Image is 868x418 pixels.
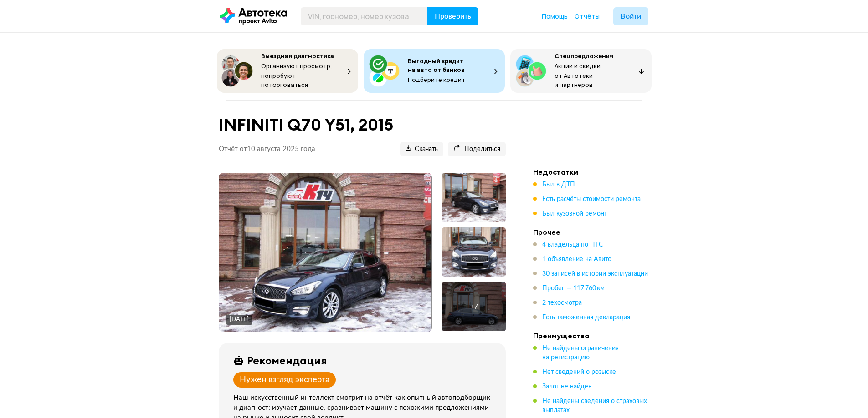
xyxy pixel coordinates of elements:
[542,383,592,390] span: Залог не найден
[406,145,438,154] span: Скачать
[427,7,478,25] button: Проверить
[575,12,600,21] a: Отчёты
[542,300,582,306] span: 2 техосмотра
[400,142,443,156] button: Скачать
[542,181,575,188] span: Был в ДТП
[555,52,613,60] span: Спецпредложения
[542,242,603,248] span: 4 владельца по ПТС
[364,49,505,93] button: Выгодный кредит на авто от банковПодберите кредит
[470,302,478,311] div: + 7
[408,76,465,84] span: Подберите кредит
[542,12,568,20] span: Помощь
[542,398,647,413] span: Не найдены сведения о страховых выплатах
[219,145,315,154] p: Отчёт от 10 августа 2025 года
[533,167,661,176] h4: Недостатки
[533,227,661,237] h4: Прочее
[453,145,500,154] span: Поделиться
[542,369,616,375] span: Нет сведений о розыске
[408,57,465,74] span: Выгодный кредит на авто от банков
[533,331,661,340] h4: Преимущества
[542,314,630,321] span: Есть таможенная декларация
[542,211,607,217] span: Был кузовной ремонт
[261,52,334,60] span: Выездная диагностика
[219,173,431,332] img: Main car
[217,49,358,93] button: Выездная диагностикаОрганизуют просмотр, попробуют поторговаться
[542,256,611,262] span: 1 объявление на Авито
[240,375,329,385] div: Нужен взгляд эксперта
[219,115,506,135] h1: INFINITI Q70 Y51, 2015
[542,196,641,202] span: Есть расчёты стоимости ремонта
[542,271,648,277] span: 30 записей в истории эксплуатации
[435,13,471,20] span: Проверить
[613,7,648,25] button: Войти
[301,7,428,25] input: VIN, госномер, номер кузова
[542,345,619,361] span: Не найдены ограничения на регистрацию
[542,12,568,21] a: Помощь
[448,142,506,156] button: Поделиться
[261,62,332,89] span: Организуют просмотр, попробуют поторговаться
[247,354,327,367] div: Рекомендация
[555,62,601,89] span: Акции и скидки от Автотеки и партнёров
[542,285,605,292] span: Пробег — 117 760 км
[621,13,641,20] span: Войти
[575,12,600,20] span: Отчёты
[230,316,249,324] div: [DATE]
[510,49,652,93] button: СпецпредложенияАкции и скидки от Автотеки и партнёров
